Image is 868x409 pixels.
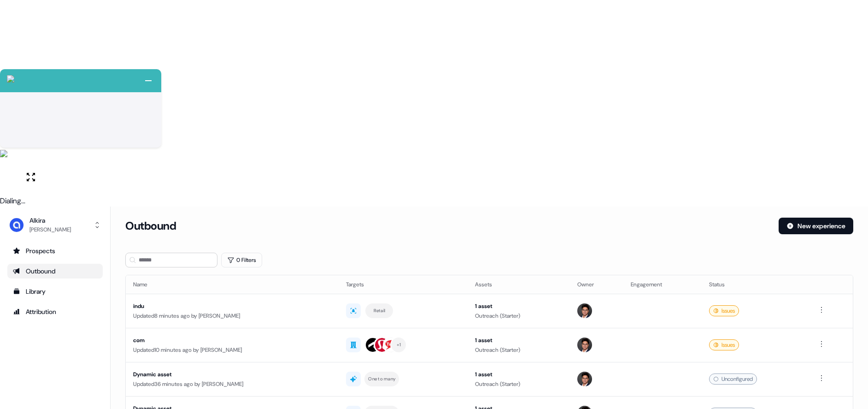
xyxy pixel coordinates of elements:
[7,214,103,236] button: Alkira[PERSON_NAME]
[29,216,71,225] div: Alkira
[577,372,592,386] img: Hugh
[133,370,331,379] div: Dynamic asset
[709,339,739,350] div: Issues
[397,341,401,349] div: + 1
[475,370,563,379] div: 1 asset
[475,311,563,320] div: Outreach (Starter)
[125,219,176,233] h3: Outbound
[133,336,331,345] div: com
[374,307,386,315] div: Retail
[221,253,262,267] button: 0 Filters
[7,243,103,258] a: Go to prospects
[7,284,103,299] a: Go to templates
[475,336,563,345] div: 1 asset
[779,218,853,234] button: New experience
[709,373,757,385] div: Unconfigured
[133,311,331,320] div: Updated 8 minutes ago by [PERSON_NAME]
[468,275,570,294] th: Assets
[709,305,739,316] div: Issues
[133,379,331,389] div: Updated 36 minutes ago by [PERSON_NAME]
[577,303,592,318] img: Hugh
[13,287,97,296] div: Library
[702,275,809,294] th: Status
[13,307,97,316] div: Attribution
[577,338,592,352] img: Hugh
[475,379,563,389] div: Outreach (Starter)
[7,264,103,279] a: Go to outbound experience
[13,267,97,276] div: Outbound
[475,345,563,355] div: Outreach (Starter)
[133,345,331,355] div: Updated 10 minutes ago by [PERSON_NAME]
[475,302,563,311] div: 1 asset
[133,302,331,311] div: indu
[7,304,103,319] a: Go to attribution
[126,275,339,294] th: Name
[29,225,71,234] div: [PERSON_NAME]
[13,246,97,255] div: Prospects
[339,275,468,294] th: Targets
[7,75,14,83] img: callcloud-icon-white-35.svg
[570,275,623,294] th: Owner
[368,375,395,383] div: One to many
[623,275,702,294] th: Engagement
